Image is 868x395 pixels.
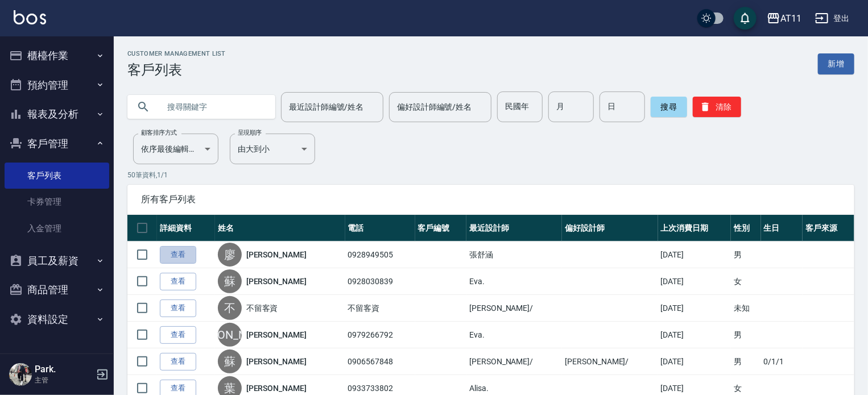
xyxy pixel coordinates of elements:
a: 入金管理 [5,215,109,242]
input: 搜尋關鍵字 [159,92,266,122]
th: 性別 [731,215,760,242]
th: 姓名 [215,215,345,242]
div: 蘇 [218,269,242,293]
h3: 客戶列表 [127,62,226,78]
a: [PERSON_NAME] [246,276,307,287]
td: 0928030839 [345,268,415,295]
a: 查看 [160,353,196,371]
h2: Customer Management List [127,50,226,57]
button: 客戶管理 [5,129,109,159]
a: 查看 [160,300,196,317]
p: 50 筆資料, 1 / 1 [127,170,854,180]
a: [PERSON_NAME] [246,382,307,394]
th: 生日 [761,215,803,242]
th: 詳細資料 [157,215,215,242]
a: [PERSON_NAME] [246,329,307,340]
td: 張舒涵 [466,242,562,268]
td: [DATE] [658,268,731,295]
td: 未知 [731,295,760,322]
a: 卡券管理 [5,189,109,215]
button: 搜尋 [651,97,687,117]
td: 女 [731,268,760,295]
td: 不留客資 [345,295,415,322]
td: 0/1/1 [761,348,803,375]
th: 電話 [345,215,415,242]
a: 查看 [160,246,196,264]
div: AT11 [780,11,801,26]
button: 報表及分析 [5,99,109,129]
button: save [734,7,757,30]
div: 蘇 [218,350,242,373]
td: 男 [731,322,760,348]
a: 不留客資 [246,302,278,314]
img: Person [9,363,32,386]
div: 由大到小 [230,134,315,164]
label: 顧客排序方式 [141,128,177,137]
button: AT11 [762,7,806,30]
th: 最近設計師 [466,215,562,242]
button: 資料設定 [5,305,109,334]
td: [PERSON_NAME]/ [466,295,562,322]
button: 櫃檯作業 [5,41,109,70]
a: 新增 [818,53,854,74]
td: [DATE] [658,242,731,268]
td: Eva. [466,268,562,295]
td: [PERSON_NAME]/ [562,348,658,375]
td: [DATE] [658,348,731,375]
th: 客戶來源 [803,215,854,242]
a: 查看 [160,326,196,344]
p: 主管 [35,375,93,385]
button: 清除 [693,97,741,117]
td: 男 [731,242,760,268]
td: [DATE] [658,295,731,322]
a: [PERSON_NAME] [246,249,307,260]
th: 上次消費日期 [658,215,731,242]
button: 員工及薪資 [5,246,109,276]
td: 0906567848 [345,348,415,375]
td: [PERSON_NAME]/ [466,348,562,375]
td: Eva. [466,322,562,348]
a: [PERSON_NAME] [246,356,307,367]
th: 偏好設計師 [562,215,658,242]
td: [DATE] [658,322,731,348]
a: 查看 [160,273,196,290]
div: 依序最後編輯時間 [133,134,218,164]
img: Logo [14,10,46,24]
td: 0928949505 [345,242,415,268]
button: 預約管理 [5,70,109,100]
td: 0979266792 [345,322,415,348]
div: 不 [218,296,242,320]
span: 所有客戶列表 [141,194,841,205]
h5: Park. [35,364,93,375]
a: 客戶列表 [5,163,109,189]
button: 登出 [811,8,854,29]
div: [PERSON_NAME] [218,323,242,347]
div: 廖 [218,243,242,267]
label: 呈現順序 [238,128,262,137]
th: 客戶編號 [415,215,467,242]
button: 商品管理 [5,275,109,305]
td: 男 [731,348,760,375]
